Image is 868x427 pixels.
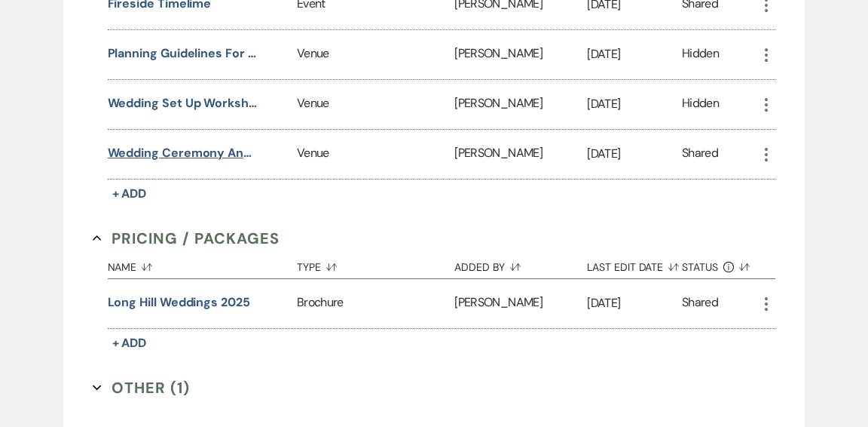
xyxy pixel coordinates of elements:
span: Status [682,262,718,272]
button: wedding ceremony and reception set up [108,144,258,162]
p: [DATE] [587,94,682,114]
div: [PERSON_NAME] [454,130,587,179]
button: Other (1) [93,376,190,399]
div: Shared [682,144,718,164]
div: Venue [297,30,454,79]
button: + Add [108,333,151,354]
button: Planning Guidelines for Weddings at [GEOGRAPHIC_DATA] [108,45,258,63]
p: [DATE] [587,45,682,64]
div: Shared [682,293,718,314]
span: + Add [112,335,147,351]
button: Type [297,250,454,278]
p: [DATE] [587,144,682,164]
div: Hidden [682,45,719,65]
button: Last Edit Date [587,250,682,278]
div: Brochure [297,279,454,328]
button: Name [108,250,297,278]
div: Venue [297,130,454,179]
div: [PERSON_NAME] [454,80,587,129]
div: [PERSON_NAME] [454,279,587,328]
button: Added By [454,250,587,278]
div: Venue [297,80,454,129]
p: [DATE] [587,293,682,313]
span: + Add [112,186,147,201]
button: Long Hill Weddings 2025 [108,293,250,312]
button: Wedding Set up Worksheet [108,94,258,112]
div: Hidden [682,94,719,115]
button: Status [682,250,758,278]
div: [PERSON_NAME] [454,30,587,79]
button: + Add [108,183,151,204]
button: Pricing / Packages [93,227,280,250]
